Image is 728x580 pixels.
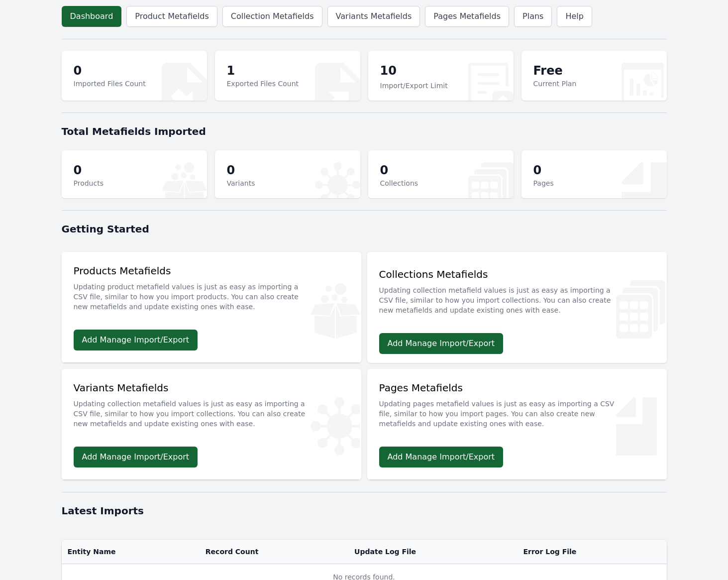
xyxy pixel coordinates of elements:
p: 0 [227,162,255,178]
h1: Total Metafields Imported [62,124,667,138]
th: Record Count [200,540,348,564]
p: 1 [227,63,299,79]
a: Product Metafields [126,6,217,27]
p: Free [533,63,577,79]
p: Collections [380,178,418,188]
div: Variants Metafields [74,381,349,435]
a: Add Manage Import/Export [379,447,504,467]
p: Updating pages metafield values is just as easy as importing a CSV file, similar to how you impor... [379,395,655,429]
a: Collection Metafields [222,6,322,27]
div: Products Metafields [74,264,349,318]
th: Entity Name [62,540,200,564]
p: 10 [380,63,448,81]
p: Updating product metafield values is just as easy as importing a CSV file, similar to how you imp... [74,278,349,312]
p: Products [74,178,104,188]
p: 0 [380,162,418,178]
a: Add Manage Import/Export [379,333,504,354]
p: Import/Export Limit [380,81,448,91]
p: Imported Files Count [74,79,146,89]
p: Variants [227,178,255,188]
p: Updating collection metafield values is just as easy as importing a CSV file, similar to how you ... [74,395,349,429]
p: Pages [533,178,554,188]
p: Exported Files Count [227,79,299,89]
th: Error Log File [517,540,666,564]
p: Current Plan [533,79,577,89]
h1: Getting Started [62,222,667,236]
a: Pages Metafields [425,6,509,27]
p: 0 [74,162,104,178]
h1: Latest Imports [62,504,667,518]
div: Pages Metafields [379,381,655,435]
a: Add Manage Import/Export [74,330,198,350]
th: Update Log File [348,540,517,564]
a: Help [557,6,592,27]
div: Collections Metafields [379,267,655,321]
a: Dashboard [62,6,122,27]
p: 0 [74,63,146,79]
a: Plans [514,6,552,27]
a: Add Manage Import/Export [74,447,198,467]
p: Updating collection metafield values is just as easy as importing a CSV file, similar to how you ... [379,281,655,315]
a: Variants Metafields [327,6,420,27]
p: 0 [533,162,554,178]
